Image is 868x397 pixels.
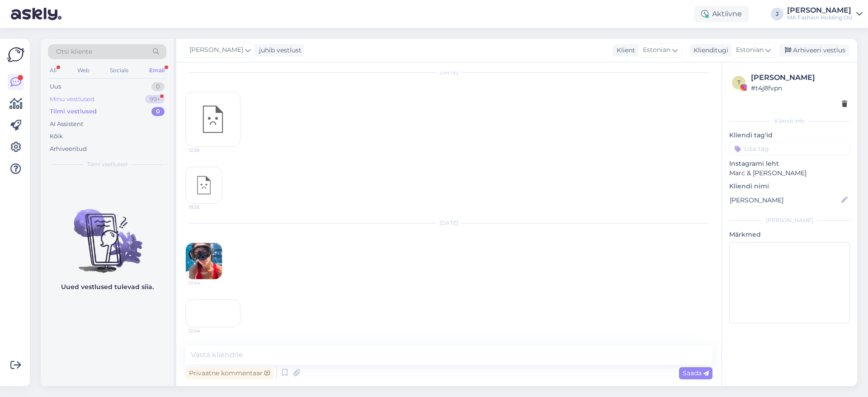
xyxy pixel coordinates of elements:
span: Otsi kliente [56,47,92,56]
div: 0 [151,107,165,116]
div: Arhiveeritud [50,145,87,154]
div: 0 [151,82,165,91]
div: Minu vestlused [50,95,94,104]
p: Kliendi tag'id [729,131,850,140]
p: Marc & [PERSON_NAME] [729,168,850,178]
div: Kliendi info [729,117,850,125]
div: Uus [50,82,61,91]
span: t [737,79,741,86]
span: 12:44 [189,280,222,286]
a: [PERSON_NAME]MA Fashion Holding OÜ [787,7,863,21]
div: # t4j8fvpn [751,83,847,93]
div: 99+ [145,95,165,104]
div: Socials [108,65,130,76]
p: Instagrami leht [729,159,850,168]
span: Tiimi vestlused [87,160,127,168]
div: juhib vestlust [255,46,302,55]
div: Klienditugi [690,46,728,55]
span: Estonian [736,45,764,55]
input: Lisa nimi [730,195,840,205]
div: Arhiveeri vestlus [779,44,849,56]
div: Web [75,65,91,76]
span: Saada [683,369,709,377]
div: Kõik [50,132,63,141]
div: [PERSON_NAME] [751,72,847,83]
span: 19:26 [189,204,222,210]
div: All [48,65,58,76]
div: [PERSON_NAME] [729,216,850,224]
p: Märkmed [729,230,850,239]
div: [DATE] [185,68,712,76]
div: Aktiivne [694,6,749,22]
input: Lisa tag [729,142,850,155]
div: [DATE] [185,219,712,227]
div: MA Fashion Holding OÜ [787,14,853,21]
div: [PERSON_NAME] [787,7,853,14]
img: Askly Logo [7,46,24,63]
p: Uued vestlused tulevad siia. [61,282,154,292]
span: [PERSON_NAME] [189,45,243,55]
div: Privaatne kommentaar [185,367,274,379]
img: attachment [186,167,222,203]
div: AI Assistent [50,120,83,129]
span: 12:38 [189,147,222,154]
p: Kliendi nimi [729,182,850,191]
img: No chats [41,193,174,274]
span: 12:44 [189,327,222,334]
div: Tiimi vestlused [50,107,97,116]
span: Estonian [643,45,670,55]
div: Email [147,65,166,76]
div: Klient [613,46,635,55]
img: attachment [186,243,222,279]
div: J [771,8,783,20]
